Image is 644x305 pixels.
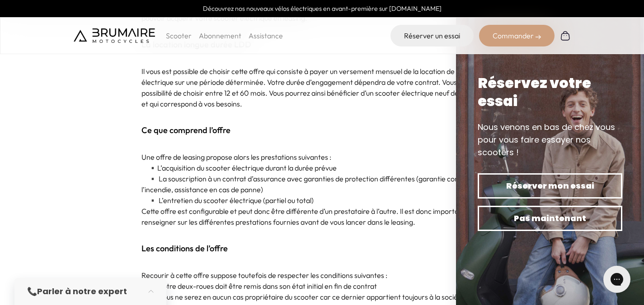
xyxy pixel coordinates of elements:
[141,162,503,173] p: L’acquisition du scooter électrique durant la durée prévue
[141,243,228,254] strong: Les conditions de l’offre
[560,30,571,41] img: Panier
[148,174,157,183] span: ▪️
[599,263,635,296] iframe: Gorgias live chat messenger
[141,125,230,135] strong: Ce que comprend l’offre
[141,173,503,195] p: La souscription à un contrat d’assurance avec garanties de protection différentes (garantie contr...
[390,25,474,46] a: Réserver un essai
[148,163,157,172] span: ▪️
[141,281,503,291] p: Votre deux-roues doit être remis dans son état initial en fin de contrat
[141,66,503,109] p: Il vous est possible de choisir cette offre qui consiste à payer un versement mensuel de la locat...
[74,28,155,43] img: Brumaire Motocycles
[199,31,241,40] a: Abonnement
[141,152,503,162] p: Une offre de leasing propose alors les prestations suivantes :
[166,30,192,41] p: Scooter
[479,25,555,46] div: Commander
[141,291,503,302] p: Vous ne serez en aucun cas propriétaire du scooter car ce dernier appartient toujours à la société.
[249,31,283,40] a: Assistance
[141,270,503,281] p: Recourir à cette offre suppose toutefois de respecter les conditions suivantes :
[141,206,503,227] p: Cette offre est configurable et peut donc être différente d’un prestataire à l’autre. Il est donc...
[536,34,541,40] img: right-arrow-2.png
[148,196,157,205] span: ▪️
[141,195,503,206] p: L’entretien du scooter électrique (partiel ou total)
